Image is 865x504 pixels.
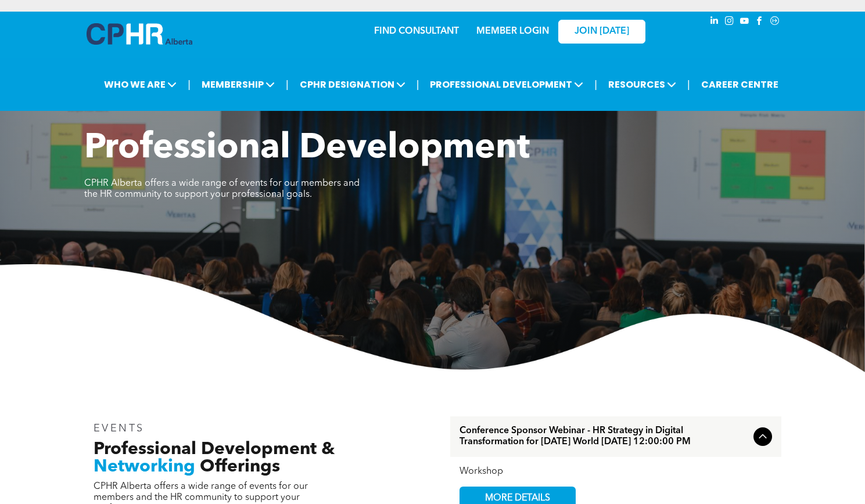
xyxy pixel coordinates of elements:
[188,73,191,96] li: |
[87,23,192,45] img: A blue and white logo for cp alberta
[94,458,195,476] span: Networking
[708,15,721,30] a: linkedin
[200,458,280,476] span: Offerings
[460,466,772,477] div: Workshop
[698,74,782,95] a: CAREER CENTRE
[723,15,736,30] a: instagram
[94,441,335,458] span: Professional Development &
[296,74,409,95] span: CPHR DESIGNATION
[84,131,530,166] span: Professional Development
[94,423,145,434] span: EVENTS
[198,74,278,95] span: MEMBERSHIP
[374,27,459,36] a: FIND CONSULTANT
[101,74,180,95] span: WHO WE ARE
[769,15,781,30] a: Social network
[460,426,749,448] span: Conference Sponsor Webinar - HR Strategy in Digital Transformation for [DATE] World [DATE] 12:00:...
[687,73,690,96] li: |
[753,15,766,30] a: facebook
[575,26,629,37] span: JOIN [DATE]
[426,74,587,95] span: PROFESSIONAL DEVELOPMENT
[558,20,645,44] a: JOIN [DATE]
[605,74,680,95] span: RESOURCES
[286,73,289,96] li: |
[594,73,597,96] li: |
[417,73,419,96] li: |
[738,15,751,30] a: youtube
[476,27,549,36] a: MEMBER LOGIN
[84,179,360,199] span: CPHR Alberta offers a wide range of events for our members and the HR community to support your p...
